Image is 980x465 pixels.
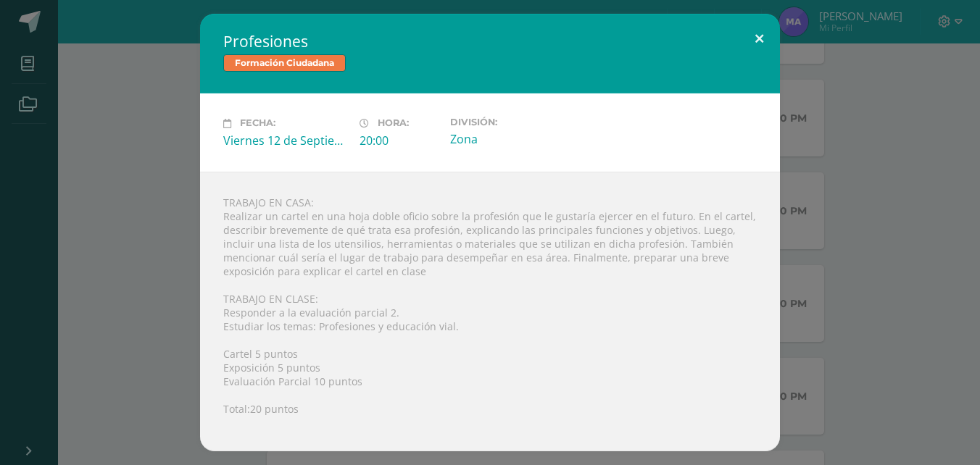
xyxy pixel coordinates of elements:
[378,118,409,129] span: Hora:
[223,54,346,72] span: Formación Ciudadana
[200,172,780,451] div: TRABAJO EN CASA: Realizar un cartel en una hoja doble oficio sobre la profesión que le gustaría e...
[360,133,439,148] div: 20:00
[739,14,780,63] button: Close (Esc)
[223,133,348,148] div: Viernes 12 de Septiembre
[450,117,575,127] label: División:
[450,131,575,147] div: Zona
[223,31,757,51] h2: Profesiones
[240,118,275,129] span: Fecha:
